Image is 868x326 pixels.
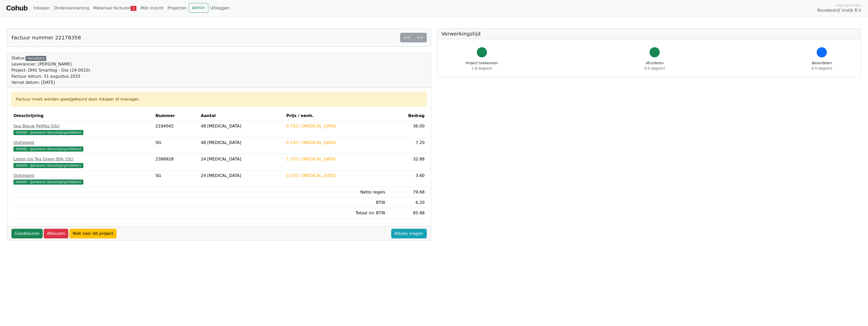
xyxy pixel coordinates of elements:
span: 200400 - IJzerwaren (bevestigingmiddelen) [13,180,83,185]
div: Afcoderen [644,60,665,71]
span: 6.5 dag(en) [812,66,832,70]
a: Statiegeld200400 - IJzerwaren (bevestigingmiddelen) [13,173,151,185]
div: 24 [MEDICAL_DATA] [201,156,282,162]
td: BTW [284,198,387,208]
div: Status: [11,55,90,86]
td: Netto regels [284,187,387,198]
td: 79.68 [387,187,427,198]
td: 36.00 [387,121,427,138]
div: Project toekennen [466,60,498,71]
a: Inkopen [31,3,52,13]
a: Niet voor dit project [69,229,117,238]
span: Bouwbedrijf Vrolijk B.V. [817,8,862,13]
td: 3.60 [387,171,427,187]
a: Mijn inzicht [138,3,166,13]
h5: Verwerkingstijd [441,31,857,37]
td: 2184042 [153,121,199,138]
a: Cohub [6,2,27,14]
div: Statiegeld [13,140,151,146]
div: 1.370 / [MEDICAL_DATA] [286,156,385,162]
a: Materiaal facturen1 [91,3,138,13]
td: SG [153,138,199,154]
a: Onderaanneming [52,3,91,13]
th: Prijs / eenh. [284,111,387,121]
div: 48 [MEDICAL_DATA] [201,140,282,146]
div: Gecodeerd [26,56,46,61]
span: 1 [131,6,136,11]
div: Spa Blauw Petfles 50cl [13,123,151,129]
td: 2366928 [153,154,199,171]
div: Verval datum: [DATE] [11,79,90,86]
div: 48 [MEDICAL_DATA] [201,123,282,129]
span: 200400 - IJzerwaren (bevestigingmiddelen) [13,130,83,135]
span: 200400 - IJzerwaren (bevestigingmiddelen) [13,146,83,152]
a: Spa Blauw Petfles 50cl200400 - IJzerwaren (bevestigingmiddelen) [13,123,151,135]
h5: Factuur nummer 22178358 [11,35,81,41]
span: 200400 - IJzerwaren (bevestigingmiddelen) [13,163,83,168]
a: Uitloggen [208,3,232,13]
span: 0.0 dag(en) [644,66,665,70]
td: 32.88 [387,154,427,171]
div: Statiegeld [13,173,151,179]
td: 7.20 [387,138,427,154]
a: Goedkeuren [11,229,43,238]
div: Factuur moet worden goedgekeurd door inkoper of manager. [16,96,422,102]
div: 0.150 / [MEDICAL_DATA] [286,140,385,146]
div: Factuur datum: 31 augustus 2025 [11,73,90,79]
a: Admin [189,3,208,13]
a: Advies vragen [391,229,427,238]
div: 0.150 / [MEDICAL_DATA] [286,173,385,179]
td: 6.20 [387,198,427,208]
td: Totaal inc BTW [284,208,387,218]
th: Bedrag [387,111,427,121]
th: Aantal [199,111,285,121]
span: 1.8 dag(en) [471,66,492,70]
a: Statiegeld200400 - IJzerwaren (bevestigingmiddelen) [13,140,151,152]
span: Ingelogd onder: [836,3,862,8]
div: Project: DHG Smartlog - Oss (24-0010) [11,67,90,73]
a: Projecten [166,3,189,13]
a: Afkeuren [44,229,68,238]
div: 24 [MEDICAL_DATA] [201,173,282,179]
th: Omschrijving [11,111,153,121]
div: 0.750 / [MEDICAL_DATA] [286,123,385,129]
div: Lipton Ice Tea Green Blik 33cl [13,156,151,162]
th: Nummer [153,111,199,121]
div: Beoordelen [812,60,832,71]
td: 85.88 [387,208,427,218]
div: Leverancier: [PERSON_NAME] [11,61,90,67]
a: Lipton Ice Tea Green Blik 33cl200400 - IJzerwaren (bevestigingmiddelen) [13,156,151,168]
td: SG [153,171,199,187]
